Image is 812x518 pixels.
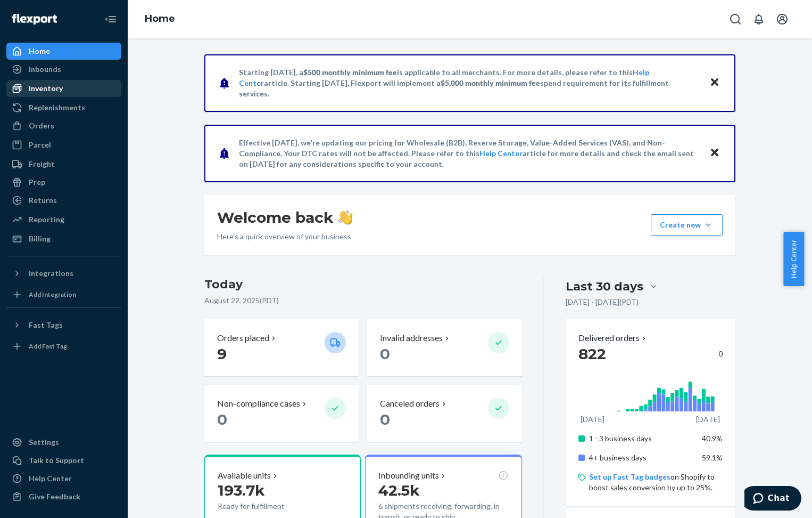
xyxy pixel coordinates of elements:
img: hand-wave emoji [338,210,353,225]
button: Create new [651,214,723,236]
div: Fast Tags [29,320,63,330]
a: Billing [6,230,121,247]
a: Orders [6,117,121,134]
iframe: Opens a widget where you can chat to one of our agents [744,486,801,513]
p: Canceled orders [380,398,440,410]
a: Home [145,13,175,25]
p: 1 - 3 business days [589,433,694,444]
a: Replenishments [6,99,121,116]
a: Inventory [6,80,121,97]
h3: Today [204,276,522,293]
span: 59.1% [702,453,723,462]
p: Ready for fulfillment [218,501,316,512]
div: Talk to Support [29,455,84,466]
span: 0 [380,410,390,428]
div: Inventory [29,83,63,94]
div: Integrations [29,268,73,279]
div: Add Integration [29,290,76,299]
div: Billing [29,233,51,244]
button: Close [708,75,722,91]
a: Inbounds [6,61,121,78]
a: Set up Fast Tag badges [589,472,670,481]
a: Freight [6,156,121,173]
img: Flexport logo [12,14,57,25]
div: Help Center [29,473,72,484]
button: Orders placed 9 [204,319,359,376]
a: Help Center [6,470,121,487]
span: 0 [380,345,390,363]
button: Canceled orders 0 [367,385,521,442]
p: 4+ business days [589,452,694,463]
div: Prep [29,177,45,188]
p: Non-compliance cases [217,398,300,410]
button: Close [708,145,722,161]
button: Talk to Support [6,452,121,469]
p: Here’s a quick overview of your business [217,231,353,242]
button: Close Navigation [100,9,121,30]
a: Settings [6,434,121,451]
p: on Shopify to boost sales conversion by up to 25%. [589,472,723,493]
a: Home [6,43,121,60]
h1: Welcome back [217,208,353,227]
button: Give Feedback [6,488,121,505]
div: Orders [29,120,54,131]
div: Parcel [29,140,51,150]
div: Give Feedback [29,491,80,502]
button: Open notifications [748,9,769,30]
span: 9 [217,345,227,363]
p: [DATE] [581,414,604,425]
p: [DATE] - [DATE] ( PDT ) [566,297,639,307]
ol: breadcrumbs [136,4,184,35]
div: Freight [29,159,55,169]
span: 822 [578,345,606,363]
button: Open account menu [772,9,793,30]
p: August 22, 2025 ( PDT ) [204,295,522,306]
div: Last 30 days [566,278,643,295]
div: Replenishments [29,102,85,113]
p: [DATE] [696,414,720,425]
span: $500 monthly minimum fee [303,68,397,77]
div: Home [29,46,50,56]
a: Reporting [6,211,121,228]
a: Add Integration [6,286,121,303]
button: Non-compliance cases 0 [204,385,359,442]
span: $5,000 monthly minimum fee [441,78,540,87]
button: Invalid addresses 0 [367,319,521,376]
p: Invalid addresses [380,332,443,344]
span: 193.7k [218,481,265,499]
p: Effective [DATE], we're updating our pricing for Wholesale (B2B), Reserve Storage, Value-Added Se... [239,137,699,169]
div: Inbounds [29,64,61,75]
a: Prep [6,174,121,191]
p: Inbounding units [378,470,439,482]
p: Starting [DATE], a is applicable to all merchants. For more details, please refer to this article... [239,67,699,99]
div: Returns [29,195,57,206]
a: Returns [6,192,121,209]
button: Fast Tags [6,317,121,334]
span: 0 [217,410,227,428]
p: Available units [218,470,271,482]
button: Delivered orders [578,332,648,344]
span: 42.5k [378,481,420,499]
div: Settings [29,437,59,448]
span: 40.9% [702,434,723,443]
button: Help Center [783,232,804,286]
p: Orders placed [217,332,269,344]
div: Reporting [29,214,64,225]
div: 0 [578,344,723,363]
a: Help Center [479,149,523,158]
a: Parcel [6,136,121,153]
button: Integrations [6,265,121,282]
a: Add Fast Tag [6,338,121,355]
div: Add Fast Tag [29,342,67,351]
button: Open Search Box [725,9,746,30]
